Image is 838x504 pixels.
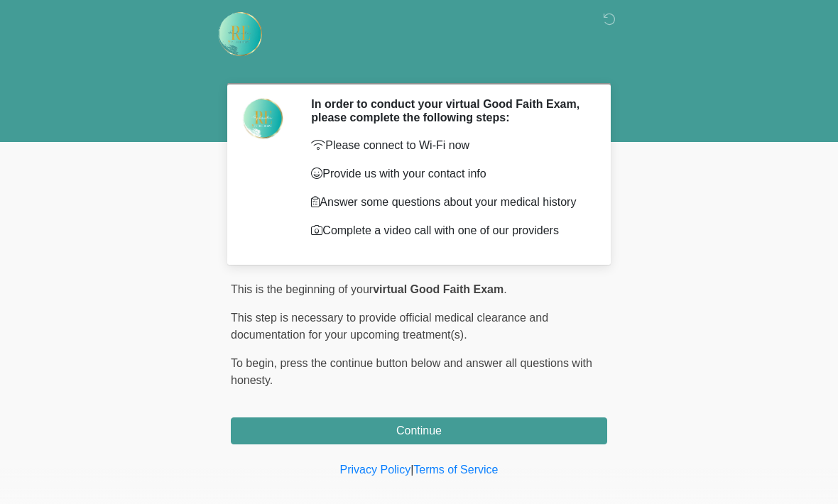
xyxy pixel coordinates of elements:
img: Rehydrate Aesthetics & Wellness Logo [217,11,263,57]
a: | [410,464,413,476]
h2: In order to conduct your virtual Good Faith Exam, please complete the following steps: [311,97,586,124]
span: This step is necessary to provide official medical clearance and documentation for your upcoming ... [231,312,548,341]
span: . [504,283,506,295]
p: Complete a video call with one of our providers [311,222,586,239]
a: Terms of Service [413,464,498,476]
span: This is the beginning of your [231,283,373,295]
span: press the continue button below and answer all questions with honesty. [231,357,592,386]
p: Please connect to Wi-Fi now [311,137,586,154]
p: Answer some questions about your medical history [311,194,586,211]
button: Continue [231,417,607,444]
p: Provide us with your contact info [311,165,586,182]
span: To begin, [231,357,280,369]
a: Privacy Policy [340,464,411,476]
img: Agent Avatar [241,97,284,140]
strong: virtual Good Faith Exam [373,283,504,295]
